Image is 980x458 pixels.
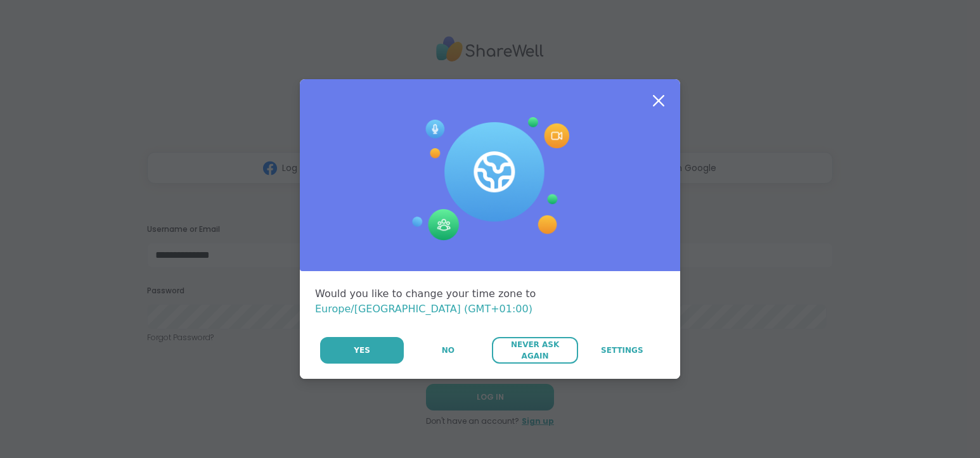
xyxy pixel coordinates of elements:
span: Yes [354,345,370,356]
span: Settings [601,345,643,356]
button: No [405,337,491,364]
div: Would you like to change your time zone to [315,286,665,317]
a: Settings [579,337,665,364]
img: Session Experience [411,117,569,241]
button: Yes [320,337,404,364]
button: Never Ask Again [492,337,577,364]
span: No [442,345,455,356]
span: Never Ask Again [498,339,571,362]
span: Europe/[GEOGRAPHIC_DATA] (GMT+01:00) [315,303,532,315]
